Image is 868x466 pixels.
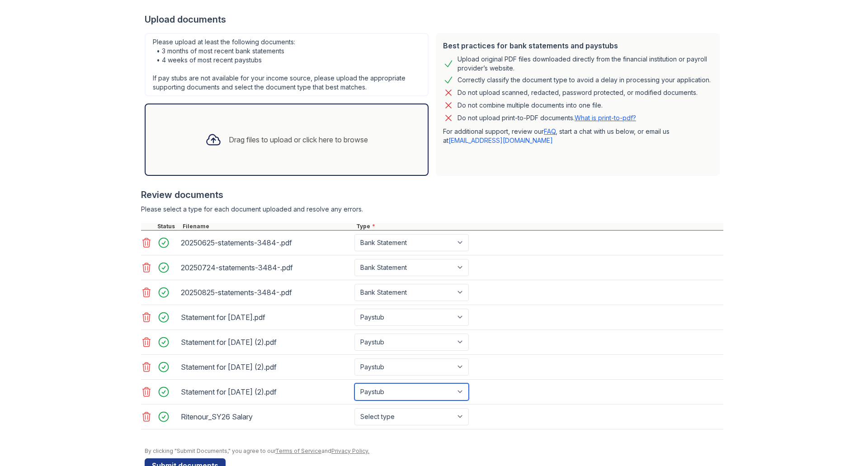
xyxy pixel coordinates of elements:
div: 20250724-statements-3484-.pdf [181,260,351,275]
div: By clicking "Submit Documents," you agree to our and [145,447,723,455]
div: Statement for [DATE].pdf [181,310,351,325]
a: FAQ [544,127,556,135]
div: Status [156,223,181,230]
div: Statement for [DATE] (2).pdf [181,360,351,374]
div: Upload original PDF files downloaded directly from the financial institution or payroll provider’... [458,55,712,73]
div: Please select a type for each document uploaded and resolve any errors. [141,205,723,214]
div: Correctly classify the document type to avoid a delay in processing your application. [458,75,711,85]
div: 20250625-statements-3484-.pdf [181,235,351,250]
div: Review documents [141,188,723,201]
p: For additional support, review our , start a chat with us below, or email us at [443,127,712,145]
div: Do not upload scanned, redacted, password protected, or modified documents. [458,87,698,98]
div: Upload documents [145,13,723,26]
div: Drag files to upload or click here to browse [229,134,368,145]
div: Statement for [DATE] (2).pdf [181,335,351,349]
div: Do not combine multiple documents into one file. [458,100,603,111]
div: Type [354,223,723,230]
div: 20250825-statements-3484-.pdf [181,285,351,300]
p: Do not upload print-to-PDF documents. [458,113,636,122]
a: [EMAIL_ADDRESS][DOMAIN_NAME] [448,137,553,144]
div: Statement for [DATE] (2).pdf [181,385,351,399]
a: Privacy Policy. [331,447,369,454]
a: What is print-to-pdf? [575,114,636,122]
div: Best practices for bank statements and paystubs [443,40,712,51]
a: Terms of Service [275,447,321,454]
div: Please upload at least the following documents: • 3 months of most recent bank statements • 4 wee... [145,33,429,96]
div: Filename [181,223,354,230]
div: Ritenour_SY26 Salary [181,410,351,424]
